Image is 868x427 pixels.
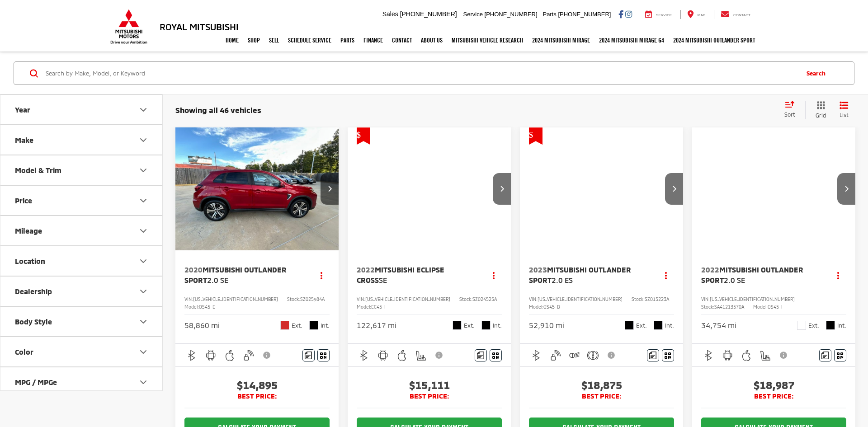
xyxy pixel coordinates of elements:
[0,95,163,124] button: YearYear
[359,29,387,52] a: Finance
[701,265,803,284] span: Mitsubishi Outlander Sport
[669,29,759,52] a: 2024 Mitsubishi Outlander SPORT
[15,257,45,265] div: Location
[138,286,149,297] div: Dealership
[701,265,821,285] a: 2022Mitsubishi Outlander Sport2.0 SE
[193,296,278,302] span: [US_VEHICLE_IDENTIFICATION_NUMBER]
[138,104,149,115] div: Year
[724,276,745,284] span: 2.0 SE
[321,173,339,205] button: Next image
[538,296,623,302] span: [US_VEHICLE_IDENTIFICATION_NUMBER]
[15,347,33,356] div: Color
[701,304,714,310] span: Stock:
[175,127,340,251] img: 2020 Mitsubishi Outlander Sport 2.0 SE
[175,127,340,250] a: 2020 Mitsubishi Outlander Sport 2.0 SE2020 Mitsubishi Outlander Sport 2.0 SE2020 Mitsubishi Outla...
[432,346,447,365] button: View Disclaimer
[701,320,736,331] div: 34,754 mi
[357,265,477,285] a: 2022Mitsubishi Eclipse CrossSE
[768,304,783,310] span: OS45-I
[594,29,669,52] a: 2024 Mitsubishi Mirage G4
[808,321,819,330] span: Ext.
[632,296,645,302] span: Stock:
[15,105,30,114] div: Year
[0,186,163,215] button: PricePrice
[459,296,472,302] span: Stock:
[15,317,52,326] div: Body Style
[654,321,663,330] span: Black
[186,350,198,361] img: Bluetooth®
[529,304,543,310] span: Model:
[485,11,538,18] span: [PHONE_NUMBER]
[475,349,487,361] button: Comments
[357,378,502,392] span: $15,111
[184,320,220,331] div: 58,860 mi
[493,321,502,330] span: Int.
[184,265,287,284] span: Mitsubishi Outlander Sport
[15,136,33,144] div: Make
[175,127,340,250] div: 2020 Mitsubishi Outlander Sport 2.0 SE 0
[550,350,561,361] img: Keyless Entry
[357,127,370,145] span: Get Price Drop Alert
[710,296,795,302] span: [US_VEHICLE_IDENTIFICATION_NUMBER]
[492,352,499,359] i: Window Sticker
[45,62,797,84] input: Search by Make, Model, or Keyword
[280,321,289,330] span: Red Diamond
[138,195,149,206] div: Price
[529,296,538,302] span: VIN:
[805,101,833,119] button: Grid View
[837,321,846,330] span: Int.
[287,296,300,302] span: Stock:
[184,378,330,392] span: $14,895
[552,276,573,284] span: 2.0 ES
[205,350,217,361] img: Android Auto
[184,265,305,285] a: 2020Mitsubishi Outlander Sport2.0 SE
[698,13,705,17] span: Map
[490,349,502,361] button: Window Sticker
[558,11,611,18] span: [PHONE_NUMBER]
[184,392,330,401] span: BEST PRICE:
[714,10,757,19] a: Contact
[784,111,795,117] span: Sort
[305,352,312,359] img: Comments
[604,346,619,365] button: View Disclaimer
[830,267,846,283] button: Actions
[15,196,32,205] div: Price
[528,29,594,52] a: 2024 Mitsubishi Mirage
[733,13,750,17] span: Contact
[837,272,839,279] span: dropdown dots
[819,349,831,361] button: Comments
[357,265,375,274] span: 2022
[656,13,672,17] span: Service
[0,216,163,245] button: MileageMileage
[529,392,674,401] span: BEST PRICE:
[542,11,556,18] span: Parts
[357,320,396,331] div: 122,617 mi
[138,316,149,327] div: Body Style
[797,321,806,330] span: White Diamond
[701,265,719,274] span: 2022
[357,392,502,401] span: BEST PRICE:
[15,378,57,386] div: MPG / MPGe
[529,265,547,274] span: 2023
[309,321,318,330] span: Black
[587,350,599,361] img: Emergency Brake Assist
[636,321,647,330] span: Ext.
[833,101,855,119] button: List View
[665,173,683,205] button: Next image
[15,287,52,296] div: Dealership
[138,377,149,388] div: MPG / MPGe
[108,9,149,44] img: Mitsubishi
[753,304,768,310] span: Model:
[243,350,254,361] img: Keyless Entry
[320,352,326,359] i: Window Sticker
[531,350,542,361] img: Bluetooth®
[365,296,450,302] span: [US_VEHICLE_IDENTIFICATION_NUMBER]
[0,246,163,276] button: LocationLocation
[221,29,243,52] a: Home
[837,352,843,359] i: Window Sticker
[447,29,528,52] a: Mitsubishi Vehicle Research
[837,173,855,205] button: Next image
[224,350,236,361] img: Apple CarPlay
[625,321,634,330] span: Labrador Black Pearl
[701,378,846,392] span: $18,987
